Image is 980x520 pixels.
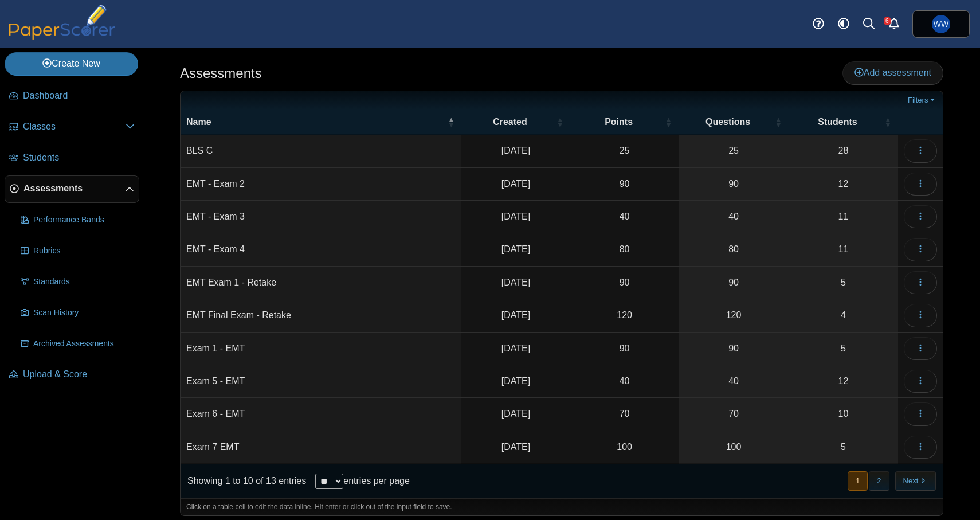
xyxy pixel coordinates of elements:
td: BLS C [181,135,461,167]
a: 12 [789,365,898,397]
a: Dashboard [5,83,139,110]
td: 90 [570,333,679,365]
td: Exam 6 - EMT [181,398,461,431]
td: 40 [570,365,679,398]
span: Questions [705,117,750,127]
span: Assessments [23,182,125,195]
td: 40 [570,201,679,233]
time: May 31, 2025 at 10:05 PM [501,212,530,221]
span: Questions : Activate to sort [775,110,782,134]
img: PaperScorer [5,5,119,40]
a: Classes [5,114,139,141]
span: Add assessment [854,68,931,77]
td: 90 [570,168,679,201]
time: Jun 23, 2025 at 2:25 PM [501,376,530,386]
td: 90 [570,267,679,299]
time: Jul 7, 2025 at 11:54 PM [501,442,530,452]
a: 5 [789,267,898,299]
a: Upload & Score [5,361,139,389]
div: Showing 1 to 10 of 13 entries [181,464,306,498]
a: Assessments [5,175,139,203]
span: Rubrics [33,245,135,257]
td: 25 [570,135,679,167]
time: Jun 13, 2025 at 11:15 PM [501,244,530,254]
td: EMT - Exam 2 [181,168,461,201]
time: Jul 2, 2025 at 6:37 PM [501,409,530,419]
span: William Whitney [934,20,948,28]
time: Jul 12, 2025 at 2:00 PM [501,343,530,353]
span: Students : Activate to sort [884,110,891,134]
button: 1 [848,471,868,490]
a: 90 [679,168,789,200]
a: Filters [905,95,940,106]
time: May 25, 2025 at 9:59 PM [501,179,530,189]
span: Scan History [33,307,135,319]
td: 80 [570,233,679,266]
nav: pagination [846,471,936,490]
a: 12 [789,168,898,200]
a: 5 [789,333,898,365]
td: 120 [570,299,679,332]
span: William Whitney [932,15,950,33]
a: Archived Assessments [16,330,139,358]
a: 5 [789,431,898,463]
td: EMT Exam 1 - Retake [181,267,461,299]
td: Exam 7 EMT [181,431,461,464]
a: PaperScorer [5,32,119,41]
td: Exam 5 - EMT [181,365,461,398]
a: 4 [789,299,898,331]
a: 80 [679,233,789,265]
span: Performance Bands [33,214,135,226]
span: Points [605,117,633,127]
td: 70 [570,398,679,431]
a: 10 [789,398,898,430]
a: 90 [679,267,789,299]
span: Points : Activate to sort [665,110,672,134]
span: Name [186,117,211,127]
a: 100 [679,431,789,463]
span: Upload & Score [23,368,135,381]
span: Dashboard [23,89,135,102]
time: May 30, 2025 at 5:00 PM [501,310,530,320]
div: Click on a table cell to edit the data inline. Hit enter or click out of the input field to save. [181,498,943,515]
span: Created [493,117,527,127]
a: Scan History [16,299,139,327]
td: EMT Final Exam - Retake [181,299,461,332]
a: Rubrics [16,237,139,265]
a: 25 [679,135,789,167]
span: Students [818,117,857,127]
a: Create New [5,52,138,75]
a: 90 [679,333,789,365]
time: Apr 18, 2025 at 12:07 PM [501,146,530,155]
td: EMT - Exam 3 [181,201,461,233]
a: 120 [679,299,789,331]
label: entries per page [343,476,410,486]
span: Created : Activate to sort [556,110,563,134]
a: 11 [789,201,898,233]
span: Students [23,151,135,164]
a: 11 [789,233,898,265]
a: 70 [679,398,789,430]
span: Classes [23,120,126,133]
span: Standards [33,276,135,288]
td: Exam 1 - EMT [181,333,461,365]
a: 28 [789,135,898,167]
a: Alerts [881,11,907,37]
a: Standards [16,268,139,296]
span: Archived Assessments [33,338,135,350]
h1: Assessments [180,64,262,83]
td: EMT - Exam 4 [181,233,461,266]
a: 40 [679,365,789,397]
span: Name : Activate to invert sorting [448,110,454,134]
a: 40 [679,201,789,233]
a: Performance Bands [16,206,139,234]
td: 100 [570,431,679,464]
button: Next [895,471,936,490]
a: William Whitney [912,10,970,38]
time: Jul 15, 2025 at 2:07 PM [501,277,530,287]
a: Students [5,144,139,172]
button: 2 [869,471,889,490]
a: Add assessment [842,61,943,84]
